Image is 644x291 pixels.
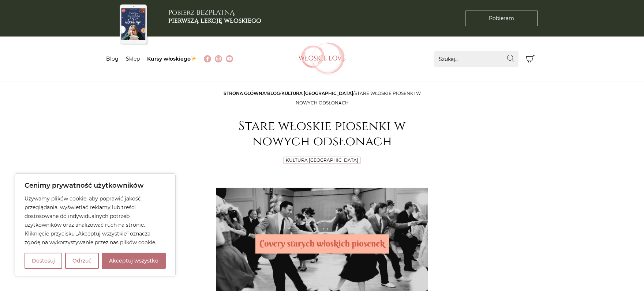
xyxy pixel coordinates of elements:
span: Stare włoskie piosenki w nowych odsłonach [296,91,421,106]
input: Szukaj... [434,51,518,67]
button: Odrzuć [65,253,99,269]
a: Pobieram [465,11,538,26]
button: Akceptuj wszystko [102,253,166,269]
a: Sklep [126,55,140,62]
span: Pobieram [489,15,514,22]
h3: Pobierz BEZPŁATNĄ [168,9,261,24]
p: Używamy plików cookie, aby poprawić jakość przeglądania, wyświetlać reklamy lub treści dostosowan... [25,194,166,247]
a: Kultura [GEOGRAPHIC_DATA] [281,91,353,96]
span: / / / [224,91,421,106]
a: Strona główna [224,91,266,96]
p: Cenimy prywatność użytkowników [25,181,166,190]
b: pierwszą lekcję włoskiego [168,16,261,25]
button: Koszyk [522,51,538,67]
a: Blog [267,91,280,96]
h1: Stare włoskie piosenki w nowych odsłonach [216,119,428,149]
button: Dostosuj [25,253,62,269]
img: Włoskielove [298,42,346,75]
a: Kursy włoskiego [147,55,196,62]
img: ✨ [191,56,196,61]
a: Kultura [GEOGRAPHIC_DATA] [286,157,358,163]
a: Blog [106,55,119,62]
